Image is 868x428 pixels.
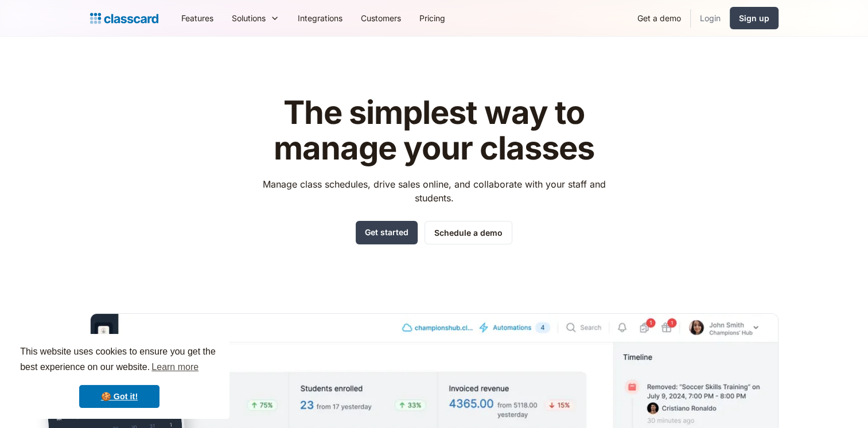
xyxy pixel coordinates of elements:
a: Login [691,5,730,31]
div: Sign up [739,12,769,24]
div: Solutions [232,12,266,24]
p: Manage class schedules, drive sales online, and collaborate with your staff and students. [252,177,616,205]
a: Sign up [730,7,779,29]
span: This website uses cookies to ensure you get the best experience on our website. [20,345,219,376]
a: dismiss cookie message [79,385,159,408]
a: Integrations [289,5,352,31]
a: learn more about cookies [150,359,200,376]
h1: The simplest way to manage your classes [252,95,616,166]
a: Get started [356,221,418,244]
a: home [90,10,158,26]
a: Get a demo [628,5,690,31]
div: Solutions [223,5,289,31]
a: Features [172,5,223,31]
a: Pricing [410,5,454,31]
div: cookieconsent [9,334,229,419]
a: Schedule a demo [425,221,512,244]
a: Customers [352,5,410,31]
